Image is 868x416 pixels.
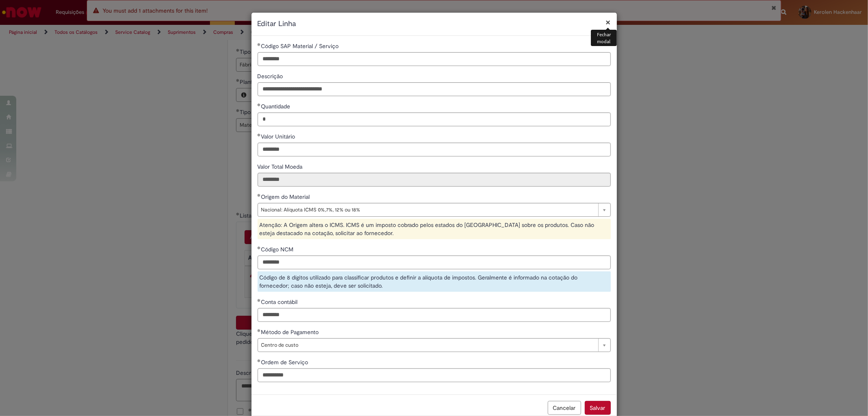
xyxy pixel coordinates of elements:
[258,173,611,187] input: Valor Total Moeda
[258,255,611,269] input: Código NCM
[258,308,611,322] input: Conta contábil
[261,339,594,352] span: Centro de custo
[261,103,292,110] span: Quantidade
[261,193,312,200] span: Origem do Material
[258,368,611,382] input: Ordem de Serviço
[258,43,261,46] span: Obrigatório Preenchido
[258,133,261,136] span: Obrigatório Preenchido
[258,82,611,96] input: Descrição
[258,194,261,197] span: Obrigatório Preenchido
[258,73,285,80] span: Descrição
[258,52,611,66] input: Código SAP Material / Serviço
[258,19,611,29] h2: Editar Linha
[585,401,611,415] button: Salvar
[258,271,611,292] div: Código de 8 dígitos utilizado para classificar produtos e definir a alíquota de impostos. Geralme...
[258,246,261,249] span: Obrigatório Preenchido
[591,30,617,46] div: Fechar modal
[261,42,341,50] span: Código SAP Material / Serviço
[548,401,581,415] button: Cancelar
[261,133,297,140] span: Valor Unitário
[261,203,594,216] span: Nacional: Alíquota ICMS 0%,7%, 12% ou 18%
[261,246,295,253] span: Código NCM
[258,359,261,362] span: Obrigatório Preenchido
[258,112,611,126] input: Quantidade
[258,103,261,106] span: Obrigatório Preenchido
[258,163,304,170] span: Somente leitura - Valor Total Moeda
[258,299,261,302] span: Obrigatório Preenchido
[258,329,261,332] span: Obrigatório Preenchido
[606,18,611,26] button: Fechar modal
[258,143,611,156] input: Valor Unitário
[261,328,321,336] span: Método de Pagamento
[261,359,310,366] span: Ordem de Serviço
[258,219,611,239] div: Atenção: A Origem altera o ICMS. ICMS é um imposto cobrado pelos estados do [GEOGRAPHIC_DATA] sob...
[261,298,300,306] span: Conta contábil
